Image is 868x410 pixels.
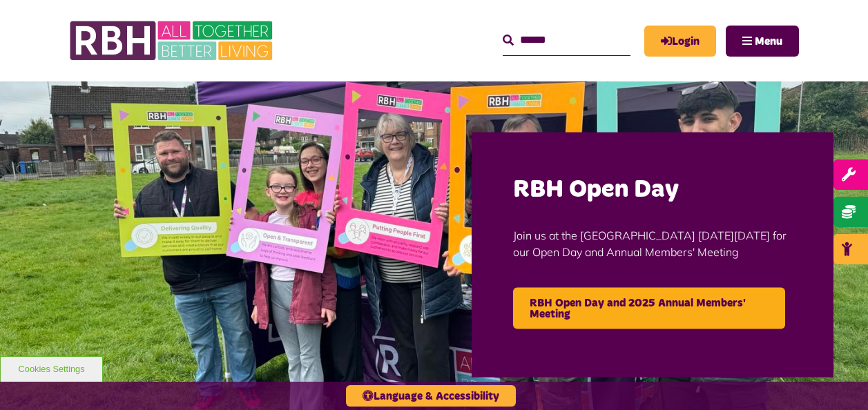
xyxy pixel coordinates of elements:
[726,26,799,57] button: Navigation
[513,287,785,329] a: RBH Open Day and 2025 Annual Members' Meeting
[755,36,782,47] span: Menu
[806,348,868,410] iframe: Netcall Web Assistant for live chat
[513,206,792,280] p: Join us at the [GEOGRAPHIC_DATA] [DATE][DATE] for our Open Day and Annual Members' Meeting
[513,174,792,206] h2: RBH Open Day
[69,14,276,68] img: RBH
[644,26,716,57] a: MyRBH
[346,385,516,407] button: Language & Accessibility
